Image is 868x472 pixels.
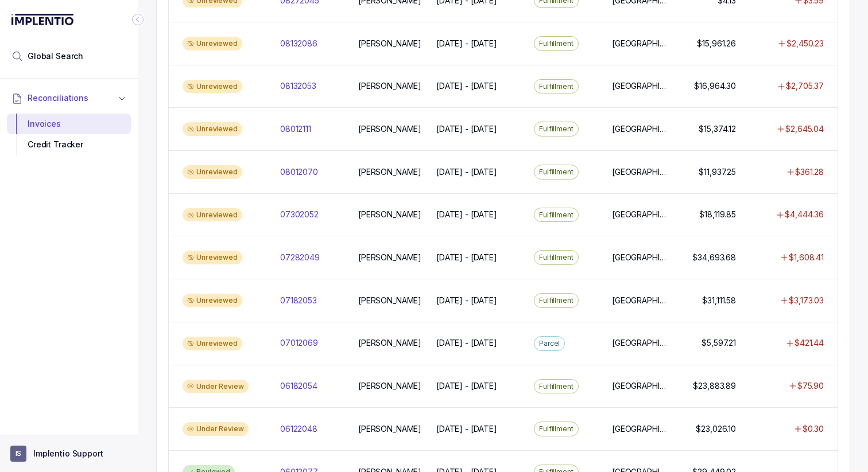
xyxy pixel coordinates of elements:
[797,380,824,392] p: $75.90
[702,295,736,306] p: $31,111.58
[436,80,497,92] p: [DATE] - [DATE]
[612,423,667,435] p: [GEOGRAPHIC_DATA]
[612,123,667,135] p: [GEOGRAPHIC_DATA]
[702,337,736,349] p: $5,597.21
[280,295,317,306] p: 07182053
[358,38,421,49] p: [PERSON_NAME]
[436,166,497,178] p: [DATE] - [DATE]
[280,38,317,49] p: 08132086
[539,209,573,221] p: Fulfillment
[612,209,667,220] p: [GEOGRAPHIC_DATA]
[28,92,88,104] span: Reconciliations
[699,123,736,135] p: $15,374.12
[789,252,824,263] p: $1,608.41
[436,209,497,220] p: [DATE] - [DATE]
[280,80,316,92] p: 08132053
[183,37,242,50] div: Unreviewed
[612,295,667,306] p: [GEOGRAPHIC_DATA]
[7,85,131,111] button: Reconciliations
[795,337,824,349] p: $421.44
[131,13,145,26] div: Collapse Icon
[795,166,824,178] p: $361.28
[539,166,573,178] p: Fulfillment
[358,423,421,435] p: [PERSON_NAME]
[183,122,242,136] div: Unreviewed
[539,123,573,135] p: Fulfillment
[16,134,122,155] div: Credit Tracker
[612,166,667,178] p: [GEOGRAPHIC_DATA]
[436,337,497,349] p: [DATE] - [DATE]
[436,38,497,49] p: [DATE] - [DATE]
[280,337,318,349] p: 07012069
[539,81,573,92] p: Fulfillment
[539,381,573,392] p: Fulfillment
[693,380,736,392] p: $23,883.89
[696,423,736,435] p: $23,026.10
[358,252,421,263] p: [PERSON_NAME]
[358,80,421,92] p: [PERSON_NAME]
[16,114,122,134] div: Invoices
[280,423,317,435] p: 06122048
[10,446,26,462] span: User initials
[436,295,497,306] p: [DATE] - [DATE]
[694,80,736,92] p: $16,964.30
[280,123,311,135] p: 08012111
[612,380,667,392] p: [GEOGRAPHIC_DATA]
[612,38,667,49] p: [GEOGRAPHIC_DATA]
[436,423,497,435] p: [DATE] - [DATE]
[183,380,249,393] div: Under Review
[33,448,103,459] p: Implentio Support
[7,111,131,158] div: Reconciliations
[436,123,497,135] p: [DATE] - [DATE]
[358,123,421,135] p: [PERSON_NAME]
[539,252,573,263] p: Fulfillment
[612,252,667,263] p: [GEOGRAPHIC_DATA]
[280,166,318,178] p: 08012070
[280,252,320,263] p: 07282049
[699,209,736,220] p: $18,119.85
[183,80,242,93] div: Unreviewed
[697,38,736,49] p: $15,961.26
[28,50,83,62] span: Global Search
[183,294,242,307] div: Unreviewed
[785,123,824,135] p: $2,645.04
[436,380,497,392] p: [DATE] - [DATE]
[789,295,824,306] p: $3,173.03
[358,209,421,220] p: [PERSON_NAME]
[10,446,127,462] button: User initialsImplentio Support
[358,337,421,349] p: [PERSON_NAME]
[436,252,497,263] p: [DATE] - [DATE]
[539,295,573,306] p: Fulfillment
[280,380,317,392] p: 06182054
[358,166,421,178] p: [PERSON_NAME]
[612,80,667,92] p: [GEOGRAPHIC_DATA]
[183,251,242,264] div: Unreviewed
[183,208,242,222] div: Unreviewed
[785,209,824,220] p: $4,444.36
[358,295,421,306] p: [PERSON_NAME]
[358,380,421,392] p: [PERSON_NAME]
[612,337,667,349] p: [GEOGRAPHIC_DATA]
[699,166,736,178] p: $11,937.25
[183,165,242,179] div: Unreviewed
[803,423,824,435] p: $0.30
[786,80,824,92] p: $2,705.37
[280,209,319,220] p: 07302052
[539,423,573,435] p: Fulfillment
[183,422,249,436] div: Under Review
[786,38,824,49] p: $2,450.23
[183,337,242,350] div: Unreviewed
[539,338,560,349] p: Parcel
[539,38,573,49] p: Fulfillment
[692,252,736,263] p: $34,693.68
